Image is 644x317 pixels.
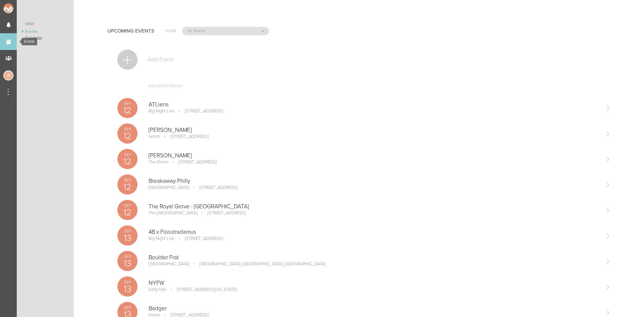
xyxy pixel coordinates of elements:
[149,203,600,210] p: The Royal Grove - [GEOGRAPHIC_DATA]
[117,131,138,141] p: 12
[149,287,166,292] p: Sony Hall
[117,127,138,131] p: Sep
[149,185,189,190] p: [GEOGRAPHIC_DATA]
[149,108,174,114] p: Big Night Live
[17,28,74,35] a: Events
[149,127,600,134] p: [PERSON_NAME]
[3,3,41,13] img: NOMAD
[169,159,217,165] p: [STREET_ADDRESS]
[198,210,246,216] p: [STREET_ADDRESS]
[17,35,74,42] a: Calendar
[117,106,138,115] p: 12
[149,159,168,165] p: The Grand
[117,204,138,208] p: Sep
[175,108,223,114] p: [STREET_ADDRESS]
[149,254,600,261] p: Boulder Frat
[161,134,209,139] p: [STREET_ADDRESS]
[175,236,223,241] p: [STREET_ADDRESS]
[17,20,74,28] a: View
[149,229,600,235] p: 4B x Flosstradamus
[190,185,238,190] p: [STREET_ADDRESS]
[117,157,138,166] p: 12
[165,28,176,34] h6: Filter
[149,280,600,286] p: NYFW
[117,229,138,233] p: Sep
[117,153,138,157] p: Sep
[149,134,160,139] p: bsmnt
[107,28,154,34] h4: Upcoming Events
[147,56,173,63] p: Add Event
[117,255,138,259] p: Sep
[149,178,600,184] p: Breakaway Philly
[190,261,325,267] p: [GEOGRAPHIC_DATA], [GEOGRAPHIC_DATA], [GEOGRAPHIC_DATA]
[117,208,138,217] p: 12
[117,102,138,106] p: Sep
[149,210,197,216] p: The [GEOGRAPHIC_DATA]
[149,261,189,267] p: [GEOGRAPHIC_DATA]
[117,259,138,268] p: 13
[117,306,138,310] p: Sep
[117,284,138,294] p: 13
[149,101,600,108] p: ATLiens
[117,80,610,95] a: View Earlier Events
[117,233,138,243] p: 13
[117,178,138,182] p: Sep
[3,70,13,81] div: Jessica Smith
[149,305,600,312] p: Badger
[149,236,174,241] p: Big Night Live
[117,182,138,192] p: 12
[149,152,600,159] p: [PERSON_NAME]
[117,280,138,284] p: Sep
[167,287,237,292] p: [STREET_ADDRESS][US_STATE]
